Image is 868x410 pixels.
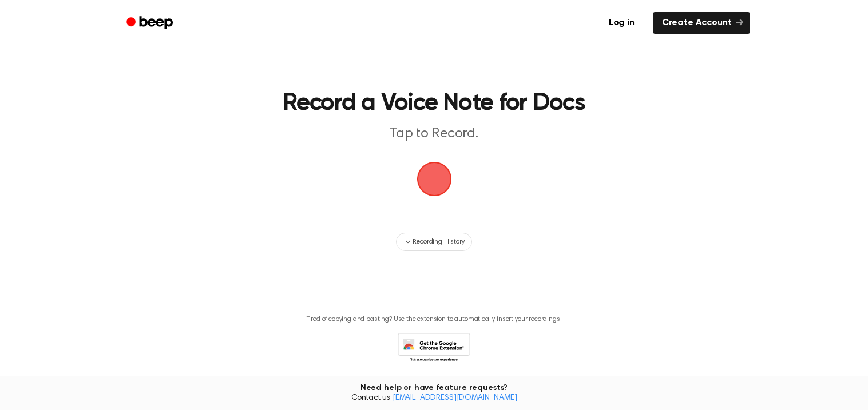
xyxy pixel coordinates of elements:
a: Log in [597,10,646,36]
button: Recording History [396,233,471,251]
p: Tap to Record. [215,125,654,144]
button: Beep Logo [417,162,451,196]
a: Create Account [653,12,750,34]
a: [EMAIL_ADDRESS][DOMAIN_NAME] [393,394,517,402]
a: Beep [118,12,183,34]
span: Contact us [7,393,861,404]
h1: Record a Voice Note for Docs [141,91,727,116]
span: Recording History [413,237,464,247]
p: Tired of copying and pasting? Use the extension to automatically insert your recordings. [307,315,562,324]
